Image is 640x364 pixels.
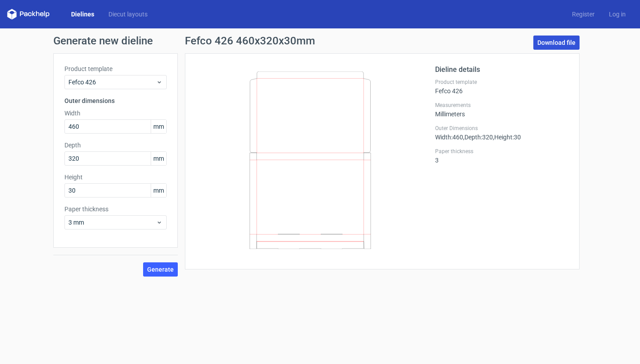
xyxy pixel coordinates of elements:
label: Height [64,173,167,182]
a: Log in [602,10,633,19]
a: Register [565,10,602,19]
label: Paper thickness [64,205,167,214]
a: Download file [533,36,580,50]
span: Fefco 426 [68,78,156,87]
span: mm [151,120,166,133]
span: 3 mm [68,218,156,227]
label: Depth [64,141,167,150]
a: Diecut layouts [101,10,155,19]
span: , Depth : 320 [463,134,493,141]
span: , Height : 30 [493,134,521,141]
label: Outer Dimensions [435,125,568,132]
label: Paper thickness [435,148,568,155]
label: Measurements [435,102,568,109]
a: Dielines [64,10,101,19]
span: Generate [147,266,174,273]
span: mm [151,184,166,197]
h1: Fefco 426 460x320x30mm [185,36,315,46]
div: 3 [435,148,568,164]
span: mm [151,152,166,165]
h3: Outer dimensions [64,96,167,105]
div: Millimeters [435,102,568,118]
label: Product template [435,79,568,86]
h1: Generate new dieline [53,36,587,46]
button: Generate [143,262,178,277]
span: Width : 460 [435,134,463,141]
div: Fefco 426 [435,79,568,95]
label: Product template [64,64,167,73]
h2: Dieline details [435,64,568,75]
label: Width [64,109,167,118]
